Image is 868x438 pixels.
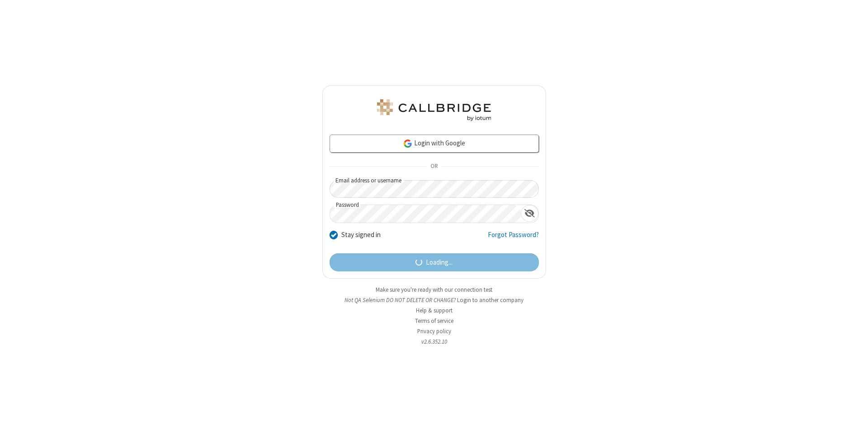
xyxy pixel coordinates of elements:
label: Stay signed in [341,230,381,240]
a: Make sure you're ready with our connection test [376,286,492,294]
span: OR [427,160,441,173]
img: QA Selenium DO NOT DELETE OR CHANGE [375,99,493,121]
a: Terms of service [415,317,453,325]
input: Email address or username [330,180,539,198]
span: Loading... [426,257,453,268]
input: Password [330,205,521,223]
a: Help & support [416,307,453,314]
div: Show password [521,205,538,222]
li: v2.6.352.10 [322,337,546,346]
li: Not QA Selenium DO NOT DELETE OR CHANGE? [322,296,546,304]
a: Privacy policy [417,327,451,335]
a: Login with Google [330,135,539,153]
a: Forgot Password? [488,230,539,247]
img: google-icon.png [403,139,413,149]
button: Login to another company [457,296,524,304]
button: Loading... [330,253,539,271]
